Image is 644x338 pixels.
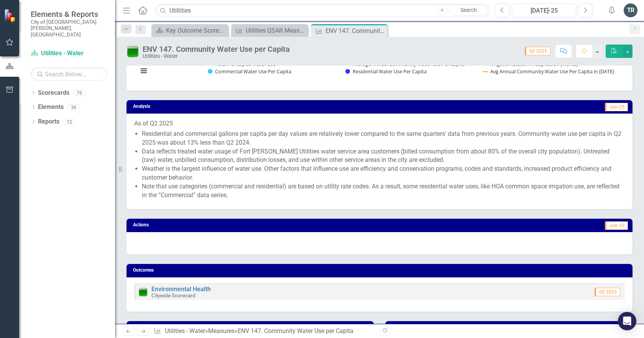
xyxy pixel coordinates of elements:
span: Q2 2025 [525,47,550,55]
img: On Target [138,287,148,297]
img: ClearPoint Strategy [4,9,17,22]
a: Utilities - Water [31,49,107,58]
small: Citywide Scorecard [151,292,195,298]
div: 76 [73,89,85,96]
div: » » [154,327,374,336]
span: Jun-25 [605,221,628,230]
li: Note that use categories (commercial and residential) are based on utility rate codes. As a resul... [142,182,625,200]
a: Key Outcome Scorecard [153,26,226,35]
h3: Actions [133,223,330,228]
button: View chart menu, Chart [138,66,149,76]
a: Utilities - Water [165,327,205,335]
span: Q2 2025 [595,288,620,296]
li: Weather is the largest influence of water use. Other factors that influence use are efficiency an... [142,165,625,182]
div: Utilities QSAR Measure Links page [246,26,306,35]
div: Key Outcome Scorecard [166,26,226,35]
a: Utilities QSAR Measure Links page [233,26,306,35]
div: ENV 147. Community Water Use per Capita [238,327,353,335]
input: Search Below... [31,68,107,81]
input: Search ClearPoint... [155,4,490,17]
div: [DATE]-25 [514,6,573,15]
li: Data reflects treated water usage of Fort [PERSON_NAME] Utilities water service area customers (b... [142,147,625,165]
span: Elements & Reports [31,10,107,19]
a: Search [449,5,488,16]
li: Residential and commercial gallons per capita per day values are relatively lower compared to the... [142,130,625,147]
img: On Target [127,45,139,58]
div: 12 [63,119,76,125]
a: Environmental Health [151,285,211,293]
small: City of [GEOGRAPHIC_DATA][PERSON_NAME], [GEOGRAPHIC_DATA] [31,19,107,38]
button: [DATE]-25 [512,3,576,17]
h3: Outcomes [133,268,629,273]
a: Reports [38,117,59,126]
div: Open Intercom Messenger [618,312,636,330]
div: Utilities - Water [143,53,290,59]
div: ENV 147. Community Water Use per Capita [325,26,386,36]
button: TR [624,3,637,17]
span: Jun-25 [605,103,628,111]
button: Show Residential Water Use Per Capita [345,68,427,75]
button: Show Avg Annual Community Water Use Per Capita in 2000 [483,68,612,75]
a: Elements [38,103,64,112]
p: As of Q2 2025 [134,119,625,128]
a: Scorecards [38,89,69,97]
a: Measures [208,327,235,335]
h3: Analysis [133,104,342,109]
button: Show Commercial Water Use Per Capita [208,68,292,75]
div: 36 [67,104,80,110]
div: ENV 147. Community Water Use per Capita [143,45,290,53]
